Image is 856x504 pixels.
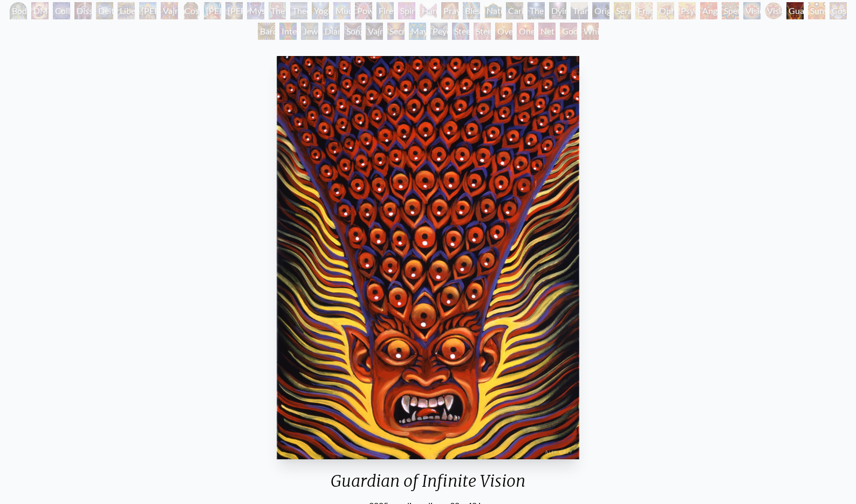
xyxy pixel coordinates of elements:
[765,2,782,19] div: Vision [PERSON_NAME]
[679,2,696,19] div: Psychomicrograph of a Fractal Paisley Cherub Feather Tip
[139,2,156,19] div: [PERSON_NAME]
[441,2,458,19] div: Praying Hands
[376,2,394,19] div: Firewalking
[258,23,275,40] div: Bardo Being
[484,2,502,19] div: Nature of Mind
[452,23,469,40] div: Steeplehead 1
[204,2,221,19] div: [PERSON_NAME]
[355,2,372,19] div: Power to the Peaceful
[182,2,200,19] div: Cosmic [DEMOGRAPHIC_DATA]
[517,23,534,40] div: One
[279,23,297,40] div: Interbeing
[301,23,318,40] div: Jewel Being
[31,2,49,19] div: DMT - The Spirit Molecule
[277,56,579,459] img: Guardian-of-Infinite-Vision-2005-Alex-Grey-watermarked.jpg
[528,2,545,19] div: The Soul Finds It's Way
[10,2,27,19] div: Body/Mind as a Vibratory Field of Energy
[74,2,92,19] div: Dissectional Art for Tool's Lateralus CD
[344,23,361,40] div: Song of Vajra Being
[366,23,383,40] div: Vajra Being
[323,23,340,40] div: Diamond Being
[495,23,512,40] div: Oversoul
[830,2,847,19] div: Cosmic Elf
[290,2,307,19] div: Theologue
[506,2,523,19] div: Caring
[420,2,437,19] div: Hands that See
[409,23,426,40] div: Mayan Being
[538,23,556,40] div: Net of Being
[161,2,178,19] div: Vajra Guru
[581,23,599,40] div: White Light
[53,2,70,19] div: Collective Vision
[571,2,588,19] div: Transfiguration
[118,2,135,19] div: Liberation Through Seeing
[549,2,566,19] div: Dying
[560,23,577,40] div: Godself
[333,2,351,19] div: Mudra
[808,2,825,19] div: Sunyata
[269,2,286,19] div: The Seer
[247,2,264,19] div: Mystic Eye
[743,2,761,19] div: Vision Crystal
[430,23,448,40] div: Peyote Being
[786,2,804,19] div: Guardian of Infinite Vision
[225,2,243,19] div: [PERSON_NAME]
[96,2,113,19] div: Deities & Demons Drinking from the Milky Pool
[657,2,674,19] div: Ophanic Eyelash
[592,2,610,19] div: Original Face
[474,23,491,40] div: Steeplehead 2
[700,2,717,19] div: Angel Skin
[722,2,739,19] div: Spectral Lotus
[312,2,329,19] div: Yogi & the Möbius Sphere
[387,23,405,40] div: Secret Writing Being
[635,2,653,19] div: Fractal Eyes
[272,471,583,499] div: Guardian of Infinite Vision
[463,2,480,19] div: Blessing Hand
[398,2,415,19] div: Spirit Animates the Flesh
[614,2,631,19] div: Seraphic Transport Docking on the Third Eye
